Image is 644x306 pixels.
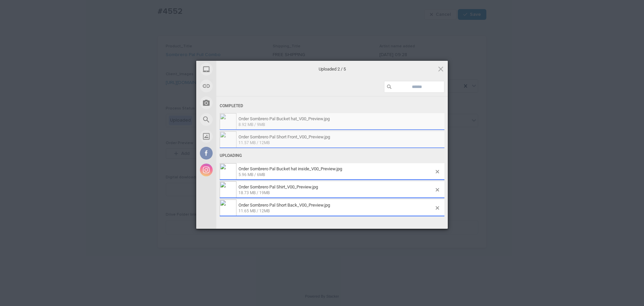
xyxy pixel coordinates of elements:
span: 6MB [257,172,265,177]
img: fcaf8f85-36c8-48b1-9cbc-fe139f9ebaaf [220,113,236,130]
span: 19MB [259,190,270,195]
img: 145d94c1-d480-4bec-a7d9-872d536ed9b6 [220,131,236,148]
span: 18.73 MB / [238,190,258,195]
span: 11.57 MB / [238,140,258,145]
span: Order Sombrero Pal Shirt_V00_Preview.jpg [238,184,318,189]
img: 76d76f18-9481-49dc-b99b-329b5329322c [220,163,236,180]
span: Order Sombrero Pal Bucket hat_V00_Preview.jpg [238,116,330,121]
span: 12MB [259,209,270,213]
span: 9MB [257,122,265,127]
span: Order Sombrero Pal Short Front_V00_Preview.jpg [238,134,330,139]
span: 5.96 MB / [238,172,256,177]
span: Order Sombrero Pal Shirt_V00_Preview.jpg [236,184,436,195]
span: Order Sombrero Pal Bucket hat inside_V00_Preview.jpg [238,166,342,171]
span: 12MB [259,140,270,145]
img: 4915654d-2a1c-4cd4-ab70-9415337018ab [220,181,236,198]
span: 8.92 MB / [238,122,256,127]
span: Order Sombrero Pal Bucket hat_V00_Preview.jpg [236,116,439,127]
span: Uploaded 2 / 5 [265,66,399,72]
img: 739b1f42-b5d2-4b49-bc15-09596b043024 [220,200,236,216]
span: Order Sombrero Pal Short Back_V00_Preview.jpg [238,203,330,208]
span: Order Sombrero Pal Bucket hat inside_V00_Preview.jpg [236,166,436,177]
span: Order Sombrero Pal Short Back_V00_Preview.jpg [236,203,436,214]
div: Uploading [220,149,444,162]
span: 11.65 MB / [238,209,258,213]
span: Click here or hit ESC to close picker [437,65,444,73]
span: Order Sombrero Pal Short Front_V00_Preview.jpg [236,134,439,145]
div: Completed [220,100,444,112]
